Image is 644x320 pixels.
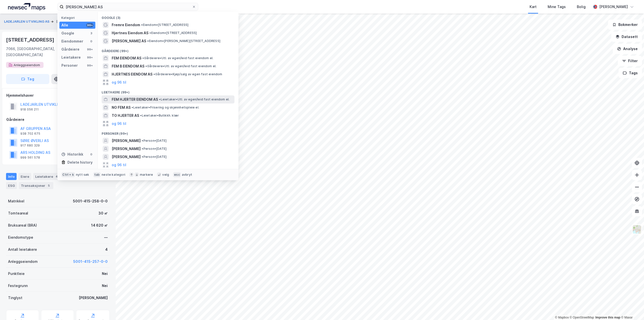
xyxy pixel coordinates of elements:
span: Person • [DATE] [142,139,167,143]
span: • [141,23,143,27]
a: Improve this map [595,316,620,319]
span: • [132,105,133,109]
div: Tomteareal [8,210,28,216]
span: HJERTNES EIENDOM AS [112,71,152,77]
button: 5001-415-257-0-0 [73,259,108,265]
div: 917 680 329 [20,144,40,148]
span: [PERSON_NAME] [112,146,141,152]
div: 999 561 578 [20,156,40,160]
span: • [147,39,149,43]
span: • [140,114,142,117]
button: Datasett [611,32,642,42]
span: FEM HJERTER EIENDOM AS [112,96,158,102]
div: Personer (99+) [98,128,238,137]
div: Eiendommer [61,38,83,44]
div: — [104,234,108,240]
div: Kart [530,4,537,10]
span: • [142,139,143,143]
button: og 96 til [112,121,126,127]
span: Leietaker • Butikkh. klær [140,114,179,118]
div: Kategori [61,16,95,20]
div: Leietakere [61,54,81,60]
a: OpenStreetMap [570,316,594,319]
span: Hjertnes Eiendom AS [112,30,148,36]
div: neste kategori [102,173,125,177]
div: Ctrl + k [61,172,75,177]
div: 99+ [86,63,93,67]
div: Gårdeiere [61,46,79,52]
span: • [153,72,155,76]
div: Eiere [19,173,31,180]
span: Leietaker • Utl. av egen/leid fast eiendom el. [159,97,229,101]
a: Mapbox [555,316,569,319]
div: Festegrunn [8,283,28,289]
div: Nei [102,271,108,277]
span: FEM EIENDOM AS [112,55,141,61]
span: Eiendom • [STREET_ADDRESS] [149,31,197,35]
div: 4 [105,246,108,253]
span: • [142,155,143,159]
span: TO HJERTER AS [112,113,139,119]
div: Gårdeiere (99+) [98,45,238,54]
div: nytt søk [76,173,89,177]
div: Matrikkel [8,198,24,204]
span: Person • [DATE] [142,147,167,151]
div: Hjemmelshaver [6,92,109,98]
div: 4 [54,174,59,179]
span: Fremre Eiendom [112,22,140,28]
button: Bokmerker [608,20,642,30]
img: Z [632,225,642,234]
div: 99+ [86,23,93,27]
span: • [145,64,147,68]
div: Mine Tags [548,4,566,10]
div: avbryt [182,173,192,177]
div: 5001-415-258-0-0 [73,198,108,204]
span: • [159,97,160,101]
iframe: Chat Widget [619,296,644,320]
div: 0 [89,152,93,156]
div: Transaksjoner [19,182,53,189]
div: velg [162,173,169,177]
div: Leietakere (99+) [98,86,238,95]
div: esc [173,172,181,177]
div: Google [61,30,74,36]
div: Alle [61,22,68,28]
div: 99+ [86,47,93,51]
input: Søk på adresse, matrikkel, gårdeiere, leietakere eller personer [64,3,192,11]
div: Info [6,173,17,180]
div: Eiendom [56,19,71,25]
div: Google (3) [98,12,238,21]
div: 0 [89,39,93,43]
span: [PERSON_NAME] [112,154,141,160]
button: Filter [618,56,642,66]
div: 5 [46,183,51,188]
div: Leietakere [33,173,61,180]
span: Person • [DATE] [142,155,167,159]
div: markere [140,173,153,177]
div: 3 [89,31,93,35]
button: Tags [619,68,642,78]
span: Eiendom • [PERSON_NAME][STREET_ADDRESS] [147,39,220,43]
span: Eiendom • [STREET_ADDRESS] [141,23,188,27]
div: tab [93,172,101,177]
div: [PERSON_NAME] [79,295,108,301]
span: FEM B EIENDOM AS [112,63,144,69]
div: Nei [102,283,108,289]
span: • [149,31,151,35]
img: logo.a4113a55bc3d86da70a041830d287a7e.svg [8,3,45,11]
div: ESG [6,182,17,189]
div: Anleggseiendom [8,259,38,265]
span: Leietaker • Frisering og skjønnhetspleie el. [132,105,199,110]
button: og 96 til [112,162,126,168]
div: [PERSON_NAME] [599,4,628,10]
div: 14 620 ㎡ [91,222,108,228]
div: 938 702 675 [20,132,40,136]
div: Gårdeiere [6,117,109,123]
span: • [142,147,143,151]
span: [PERSON_NAME] [112,138,141,144]
div: 7066, [GEOGRAPHIC_DATA], [GEOGRAPHIC_DATA] [6,46,70,58]
span: Gårdeiere • Utl. av egen/leid fast eiendom el. [142,56,213,60]
button: Analyse [613,44,642,54]
button: LADEJARLEN UTVIKLING AS [4,19,51,24]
